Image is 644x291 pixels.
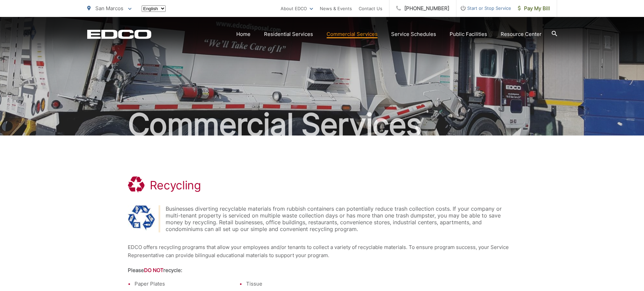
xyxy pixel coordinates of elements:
[142,5,166,12] select: Select a language
[391,30,436,38] a: Service Schedules
[166,205,517,232] div: Businesses diverting recyclable materials from rubbish containers can potentially reduce trash co...
[87,108,557,142] h2: Commercial Services
[128,266,351,280] th: Please recycle:
[264,30,313,38] a: Residential Services
[501,30,542,38] a: Resource Center
[281,4,313,13] a: About EDCO
[450,30,487,38] a: Public Facilities
[320,4,352,13] a: News & Events
[327,30,378,38] a: Commercial Services
[150,179,201,192] h1: Recycling
[518,4,550,13] span: Pay My Bill
[246,280,351,288] li: Tissue
[135,280,239,288] li: Paper Plates
[144,267,163,273] strong: DO NOT
[359,4,382,13] a: Contact Us
[128,205,155,230] img: Recycling Symbol
[95,5,123,12] span: San Marcos
[87,29,151,39] a: EDCD logo. Return to the homepage.
[236,30,251,38] a: Home
[128,243,517,259] p: EDCO offers recycling programs that allow your employees and/or tenants to collect a variety of r...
